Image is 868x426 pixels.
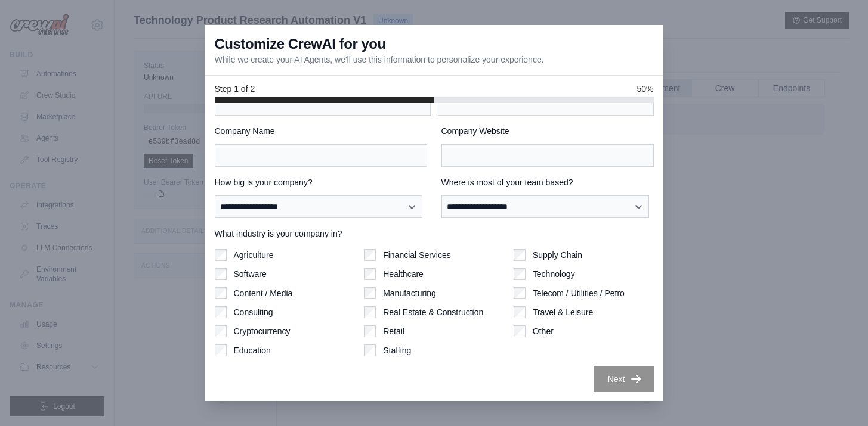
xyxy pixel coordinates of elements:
[234,344,271,356] label: Education
[234,306,273,318] label: Consulting
[383,325,404,337] label: Retail
[383,344,411,356] label: Staffing
[808,369,868,426] iframe: Chat Widget
[215,83,255,95] span: Step 1 of 2
[215,54,544,66] p: While we create your AI Agents, we'll use this information to personalize your experience.
[234,325,291,337] label: Cryptocurrency
[533,325,554,337] label: Other
[594,366,654,392] button: Next
[234,268,267,280] label: Software
[234,287,293,299] label: Content / Media
[383,268,424,280] label: Healthcare
[215,125,427,137] label: Company Name
[441,125,654,137] label: Company Website
[533,249,582,261] label: Supply Chain
[441,176,654,188] label: Where is most of your team based?
[383,306,483,318] label: Real Estate & Construction
[637,83,653,95] span: 50%
[215,176,427,188] label: How big is your company?
[533,306,593,318] label: Travel & Leisure
[215,35,386,54] h3: Customize CrewAI for you
[383,287,436,299] label: Manufacturing
[215,228,654,240] label: What industry is your company in?
[533,287,625,299] label: Telecom / Utilities / Petro
[383,249,451,261] label: Financial Services
[234,249,274,261] label: Agriculture
[533,268,575,280] label: Technology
